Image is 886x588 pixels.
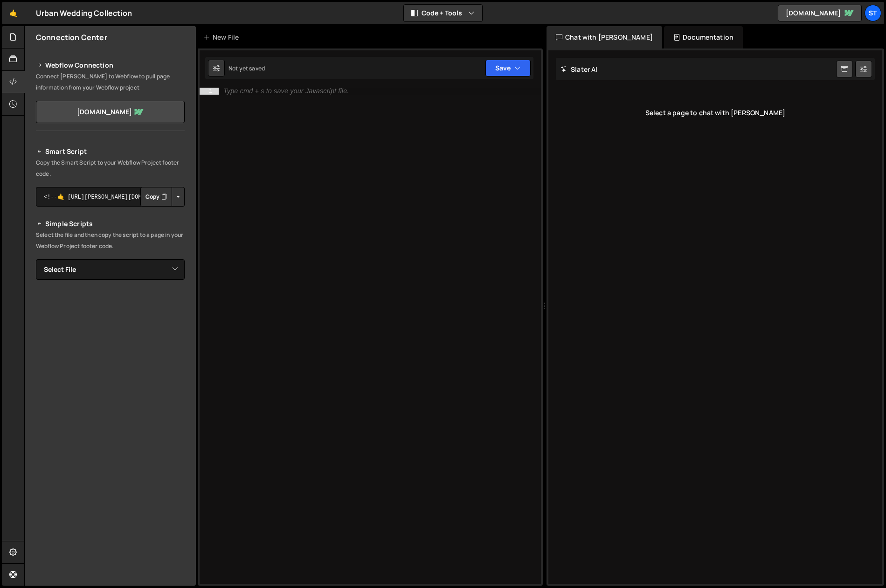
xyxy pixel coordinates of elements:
div: Urban Wedding Collection [36,7,132,19]
div: New File [203,33,242,42]
div: Documentation [664,26,743,48]
a: st [865,5,881,21]
button: Copy [140,187,172,207]
a: [DOMAIN_NAME] [36,101,185,123]
a: 🤙 [2,2,25,24]
iframe: YouTube video player [36,295,186,379]
p: Connect [PERSON_NAME] to Webflow to pull page information from your Webflow project [36,71,185,93]
div: Select a page to chat with [PERSON_NAME] [556,94,875,131]
h2: Slater AI [561,65,598,74]
p: Select the file and then copy the script to a page in your Webflow Project footer code. [36,229,185,252]
h2: Simple Scripts [36,218,185,229]
button: Save [485,60,531,76]
div: Not yet saved [228,64,265,72]
h2: Connection Center [36,32,107,42]
h2: Smart Script [36,146,185,157]
h2: Webflow Connection [36,60,185,71]
div: Button group with nested dropdown [140,187,185,207]
button: Code + Tools [404,5,482,21]
div: 1 [200,88,219,95]
div: Chat with [PERSON_NAME] [547,26,662,48]
iframe: YouTube video player [36,385,186,469]
div: Type cmd + s to save your Javascript file. [223,88,349,95]
a: [DOMAIN_NAME] [778,5,862,21]
textarea: <!--🤙 [URL][PERSON_NAME][DOMAIN_NAME]> <script>document.addEventListener("DOMContentLoaded", func... [36,187,185,207]
p: Copy the Smart Script to your Webflow Project footer code. [36,157,185,180]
